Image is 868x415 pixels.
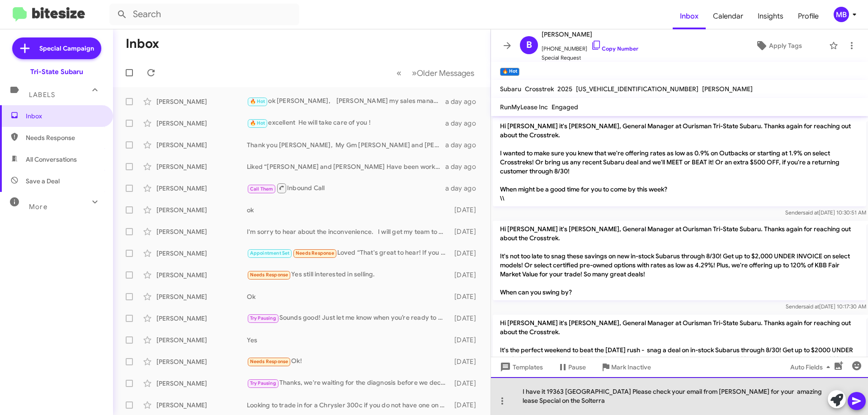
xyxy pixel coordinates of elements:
[156,336,247,345] div: [PERSON_NAME]
[525,85,554,93] span: Crosstrek
[247,378,450,388] div: Thanks, we're waiting for the diagnosis before we decide on our next step.
[750,3,791,29] a: Insights
[702,85,753,93] span: [PERSON_NAME]
[412,67,417,79] span: »
[450,249,483,258] div: [DATE]
[593,359,658,375] button: Mark Inactive
[450,314,483,323] div: [DATE]
[826,7,858,22] button: MB
[803,303,819,310] span: said at
[445,140,483,149] div: a day ago
[156,292,247,301] div: [PERSON_NAME]
[786,303,866,310] span: Sender [DATE] 10:17:30 AM
[450,205,483,214] div: [DATE]
[247,227,450,236] div: I'm sorry to hear about the inconvenience. I will get my team to resolve this immediately. We wil...
[247,118,445,128] div: excellent He will take care of you !
[250,380,276,386] span: Try Pausing
[500,103,548,111] span: RunMyLease Inc
[156,205,247,214] div: [PERSON_NAME]
[450,227,483,236] div: [DATE]
[156,314,247,323] div: [PERSON_NAME]
[493,315,866,394] p: Hi [PERSON_NAME] it's [PERSON_NAME], General Manager at Ourisman Tri-State Subaru. Thanks again f...
[790,359,834,375] span: Auto Fields
[26,177,60,186] span: Save a Deal
[769,37,802,54] span: Apply Tags
[491,359,550,375] button: Templates
[493,118,866,206] p: Hi [PERSON_NAME] it's [PERSON_NAME], General Manager at Ourisman Tri-State Subaru. Thanks again f...
[29,91,55,99] span: Labels
[156,227,247,236] div: [PERSON_NAME]
[247,292,450,301] div: Ok
[247,336,450,345] div: Yes
[247,356,450,367] div: Ok!
[156,162,247,171] div: [PERSON_NAME]
[785,209,866,216] span: Sender [DATE] 10:30:51 AM
[39,44,94,53] span: Special Campaign
[406,64,480,82] button: Next
[156,249,247,258] div: [PERSON_NAME]
[450,270,483,280] div: [DATE]
[156,379,247,388] div: [PERSON_NAME]
[156,401,247,410] div: [PERSON_NAME]
[26,133,103,142] span: Needs Response
[611,359,651,375] span: Mark Inactive
[247,96,445,107] div: ok [PERSON_NAME], [PERSON_NAME] my sales manager is getting you a lease special i will get that o...
[156,119,247,128] div: [PERSON_NAME]
[576,85,698,93] span: [US_VEHICLE_IDENTIFICATION_NUMBER]
[250,315,276,321] span: Try Pausing
[156,357,247,366] div: [PERSON_NAME]
[550,359,593,375] button: Pause
[493,221,866,300] p: Hi [PERSON_NAME] it's [PERSON_NAME], General Manager at Ourisman Tri-State Subaru. Thanks again f...
[706,3,750,29] a: Calendar
[29,203,47,211] span: More
[391,64,407,82] button: Previous
[156,270,247,280] div: [PERSON_NAME]
[500,68,519,76] small: 🔥 Hot
[247,248,450,258] div: Loved “That's great to hear! If you ever consider selling your vehicle in the future, feel free t...
[542,53,638,62] span: Special Request
[542,40,638,53] span: [PHONE_NUMBER]
[450,401,483,410] div: [DATE]
[557,85,572,93] span: 2025
[247,205,450,214] div: ok
[250,186,274,192] span: Call Them
[250,98,265,104] span: 🔥 Hot
[250,359,288,364] span: Needs Response
[156,140,247,149] div: [PERSON_NAME]
[247,401,450,410] div: Looking to trade in for a Chrysler 300c if you do not have one on your lot I would not be interes...
[250,272,288,278] span: Needs Response
[445,162,483,171] div: a day ago
[542,29,638,40] span: [PERSON_NAME]
[247,182,445,194] div: Inbound Call
[834,7,849,22] div: MB
[445,97,483,106] div: a day ago
[498,359,543,375] span: Templates
[26,155,77,164] span: All Conversations
[552,103,578,111] span: Engaged
[791,3,826,29] a: Profile
[247,140,445,149] div: Thank you [PERSON_NAME], My Gm [PERSON_NAME] and [PERSON_NAME] sent you the proposal [DATE] [PERS...
[450,357,483,366] div: [DATE]
[156,184,247,193] div: [PERSON_NAME]
[250,250,290,256] span: Appointment Set
[392,64,480,82] nav: Page navigation example
[156,97,247,106] div: [PERSON_NAME]
[491,377,868,415] div: I have it 19363 [GEOGRAPHIC_DATA] Please check your email from [PERSON_NAME] for your amazing lea...
[673,3,706,29] a: Inbox
[450,292,483,301] div: [DATE]
[445,119,483,128] div: a day ago
[247,162,445,171] div: Liked “[PERSON_NAME] and [PERSON_NAME] Have been working your deal”
[396,67,401,79] span: «
[526,38,532,52] span: B
[30,67,83,76] div: Tri-State Subaru
[247,313,450,323] div: Sounds good! Just let me know when you’re ready to set up an appointment. Looking forward to assi...
[12,37,101,59] a: Special Campaign
[783,359,841,375] button: Auto Fields
[250,120,265,126] span: 🔥 Hot
[732,37,825,54] button: Apply Tags
[109,4,299,25] input: Search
